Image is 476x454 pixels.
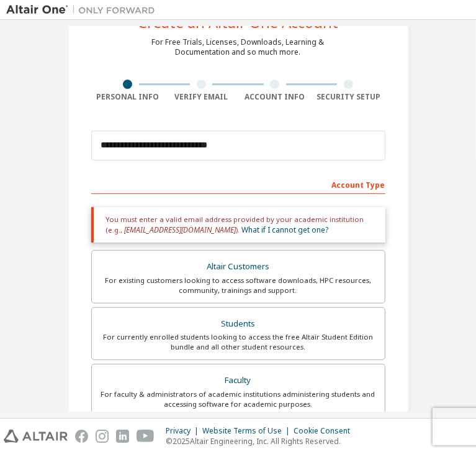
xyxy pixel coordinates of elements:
div: Students [99,315,377,333]
div: Create an Altair One Account [138,15,338,30]
div: Faculty [99,372,377,389]
div: Website Terms of Use [202,426,294,436]
div: For Free Trials, Licenses, Downloads, Learning & Documentation and so much more. [152,37,325,57]
img: instagram.svg [96,430,109,443]
div: Altair Customers [99,258,377,276]
div: You must enter a valid email address provided by your academic institution (e.g., ). [91,207,385,243]
p: © 2025 Altair Engineering, Inc. All Rights Reserved. [166,436,357,447]
div: Cookie Consent [294,426,357,436]
div: Verify Email [164,92,238,102]
img: linkedin.svg [116,430,129,443]
div: For currently enrolled students looking to access the free Altair Student Edition bundle and all ... [99,332,377,352]
img: youtube.svg [137,430,155,443]
img: Altair One [6,4,161,16]
img: altair_logo.svg [4,430,68,443]
a: What if I cannot get one? [242,225,329,235]
div: Account Info [238,92,312,102]
div: For existing customers looking to access software downloads, HPC resources, community, trainings ... [99,276,377,295]
div: Security Setup [312,92,385,102]
div: For faculty & administrators of academic institutions administering students and accessing softwa... [99,389,377,409]
img: facebook.svg [75,430,88,443]
div: Account Type [91,174,385,194]
div: Personal Info [91,92,165,102]
span: [EMAIL_ADDRESS][DOMAIN_NAME] [125,225,236,235]
div: Privacy [166,426,202,436]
